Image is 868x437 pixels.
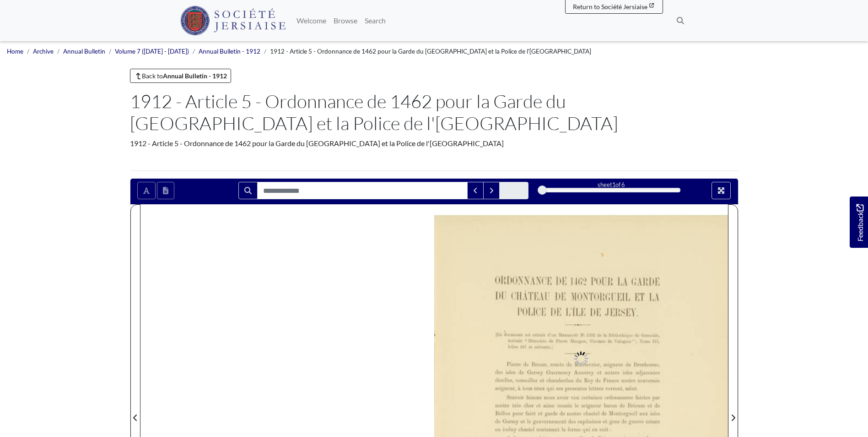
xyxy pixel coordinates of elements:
[180,4,286,38] a: Société Jersiaise logo
[293,11,330,30] a: Welcome
[33,48,54,55] a: Archive
[542,180,680,189] div: sheet of 6
[238,182,258,199] button: Search
[130,138,739,149] div: 1912 - Article 5 - Ordonnance de 1462 pour la Garde du [GEOGRAPHIC_DATA] et la Police de l'[GEOGR...
[7,48,23,55] a: Home
[854,204,865,241] span: Feedback
[137,182,156,199] button: Toggle text selection (Alt+T)
[63,48,105,55] a: Annual Bulletin
[850,197,868,248] a: Would you like to provide feedback?
[130,69,232,83] a: Back toAnnual Bulletin - 1912
[573,3,647,11] span: Return to Société Jersiaise
[612,181,615,188] span: 1
[257,182,468,199] input: Search for
[483,182,500,199] button: Next Match
[157,182,174,199] button: Open transcription window
[115,48,189,55] a: Volume 7 ([DATE] - [DATE])
[712,182,731,199] button: Full screen mode
[199,48,260,55] a: Annual Bulletin - 1912
[330,11,361,30] a: Browse
[180,6,286,35] img: Société Jersiaise
[270,48,591,55] span: 1912 - Article 5 - Ordonnance de 1462 pour la Garde du [GEOGRAPHIC_DATA] et la Police de l'[GEOGR...
[163,72,227,80] strong: Annual Bulletin - 1912
[361,11,389,30] a: Search
[467,182,484,199] button: Previous Match
[130,90,739,134] h1: 1912 - Article 5 - Ordonnance de 1462 pour la Garde du [GEOGRAPHIC_DATA] et la Police de l'[GEOGR...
